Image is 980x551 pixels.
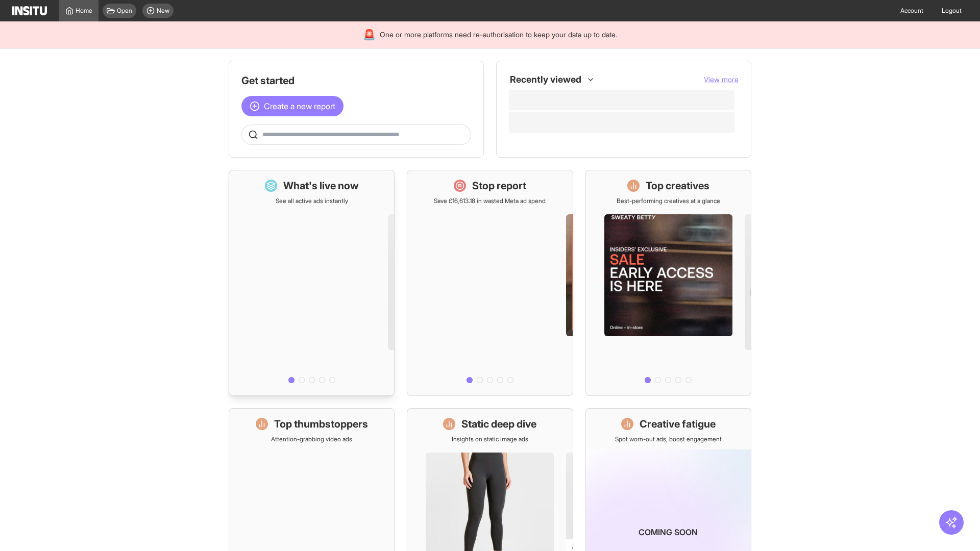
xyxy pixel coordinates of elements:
a: What's live nowSee all active ads instantly [229,170,395,396]
h1: Get started [241,73,471,88]
p: Insights on static image ads [452,435,528,443]
p: Attention-grabbing video ads [271,435,352,443]
h1: Top creatives [646,179,709,193]
h1: Stop report [472,179,526,193]
button: View more [704,74,739,85]
p: Best-performing creatives at a glance [617,197,720,205]
h1: What's live now [283,179,359,193]
a: Stop reportSave £16,613.18 in wasted Meta ad spend [407,170,573,396]
h1: Static deep dive [461,417,536,431]
span: Create a new report [264,100,335,112]
a: Top creativesBest-performing creatives at a glance [585,170,751,396]
span: View more [704,75,739,84]
p: Save £16,613.18 in wasted Meta ad spend [434,197,546,205]
img: Logo [12,6,47,15]
h1: Top thumbstoppers [274,417,368,431]
span: New [157,7,169,15]
span: Open [117,7,132,15]
button: Create a new report [241,96,344,116]
div: 🚨 [363,28,376,42]
p: See all active ads instantly [276,197,348,205]
span: One or more platforms need re-authorisation to keep your data up to date. [380,30,617,40]
span: Home [76,7,92,15]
